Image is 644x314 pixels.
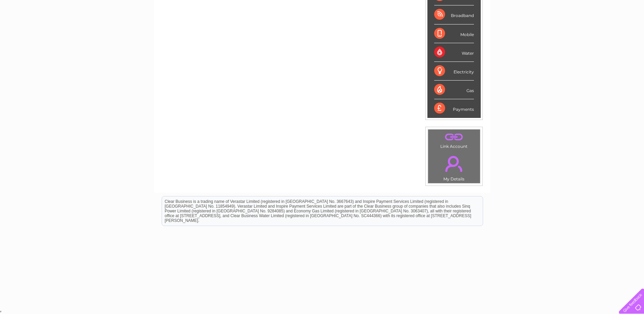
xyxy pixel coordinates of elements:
a: Log out [622,29,638,34]
td: My Details [428,150,480,184]
a: Energy [541,29,556,34]
td: Link Account [428,129,480,151]
div: Clear Business is a trading name of Verastar Limited (registered in [GEOGRAPHIC_DATA] No. 3667643... [162,4,483,33]
div: Gas [434,81,474,99]
div: Payments [434,99,474,118]
a: Contact [599,29,615,34]
div: Broadband [434,5,474,24]
div: Mobile [434,24,474,43]
a: . [430,131,478,143]
a: 0333 014 3131 [516,3,563,12]
img: logo.png [22,18,57,38]
a: . [430,152,478,176]
a: Blog [585,29,595,34]
div: Electricity [434,62,474,81]
div: Water [434,43,474,62]
a: Telecoms [560,29,581,34]
a: Water [525,29,537,34]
